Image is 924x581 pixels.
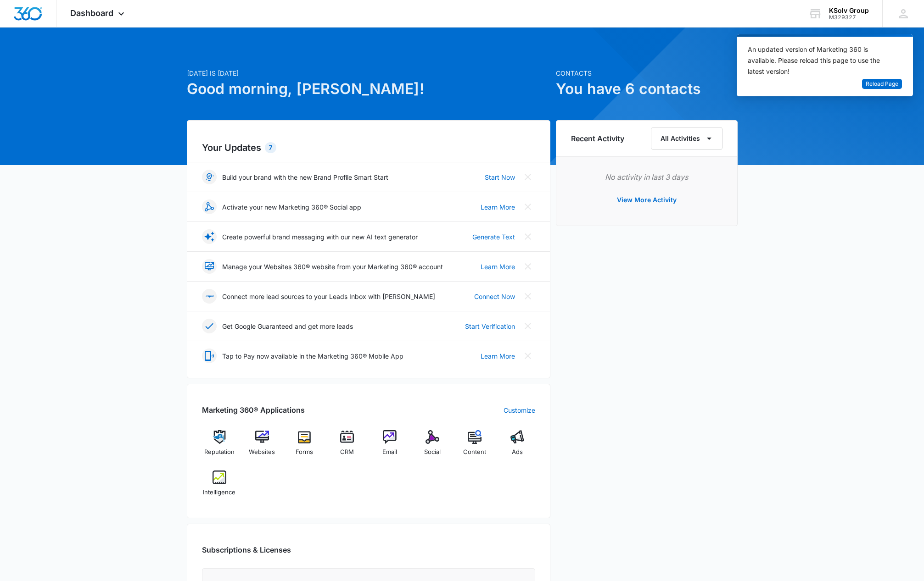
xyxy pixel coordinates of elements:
a: Ads [500,430,535,463]
a: Websites [244,430,280,463]
div: 7 [265,142,276,153]
p: Tap to Pay now available in the Marketing 360® Mobile App [222,351,403,361]
button: Close [521,289,535,304]
div: account name [829,7,869,14]
a: Learn More [481,351,515,361]
a: CRM [330,430,365,463]
button: Close [521,259,535,274]
a: Email [372,430,408,463]
p: Manage your Websites 360® website from your Marketing 360® account [222,262,443,271]
span: Websites [249,448,275,457]
span: Ads [512,448,523,457]
button: All Activities [651,127,722,150]
h2: Your Updates [202,141,535,155]
h1: You have 6 contacts [556,78,738,100]
a: Forms [287,430,322,463]
p: [DATE] is [DATE] [187,68,550,78]
a: Social [414,430,450,463]
p: Connect more lead sources to your Leads Inbox with [PERSON_NAME] [222,292,435,301]
div: An updated version of Marketing 360 is available. Please reload this page to use the latest version! [748,44,891,77]
h1: Good morning, [PERSON_NAME]! [187,78,550,100]
span: Intelligence [203,488,235,497]
span: Reload Page [866,80,898,89]
a: Content [457,430,493,463]
button: View More Activity [608,189,686,211]
a: Learn More [481,262,515,271]
span: CRM [340,448,354,457]
span: Dashboard [70,8,113,18]
a: Customize [504,405,535,415]
a: Learn More [481,202,515,212]
button: Close [521,349,535,363]
span: Social [424,448,441,457]
button: Reload Page [862,79,902,89]
h2: Subscriptions & Licenses [202,544,291,555]
a: Generate Text [472,232,515,242]
p: Activate your new Marketing 360® Social app [222,202,361,212]
a: Start Verification [465,321,515,331]
button: Close [521,229,535,244]
div: account id [829,14,869,21]
h6: Recent Activity [571,133,624,144]
p: Build your brand with the new Brand Profile Smart Start [222,172,388,182]
h2: Marketing 360® Applications [202,404,305,415]
span: Reputation [204,448,235,457]
p: No activity in last 3 days [571,172,722,183]
a: Connect Now [474,292,515,301]
button: Close [521,170,535,184]
button: Close [521,199,535,214]
a: Reputation [202,430,237,463]
span: Forms [296,448,313,457]
span: Email [382,448,397,457]
a: Start Now [485,172,515,182]
p: Create powerful brand messaging with our new AI text generator [222,232,418,242]
button: Close [521,319,535,333]
p: Get Google Guaranteed and get more leads [222,321,353,331]
a: Intelligence [202,470,237,504]
span: Content [463,448,486,457]
p: Contacts [556,68,738,78]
